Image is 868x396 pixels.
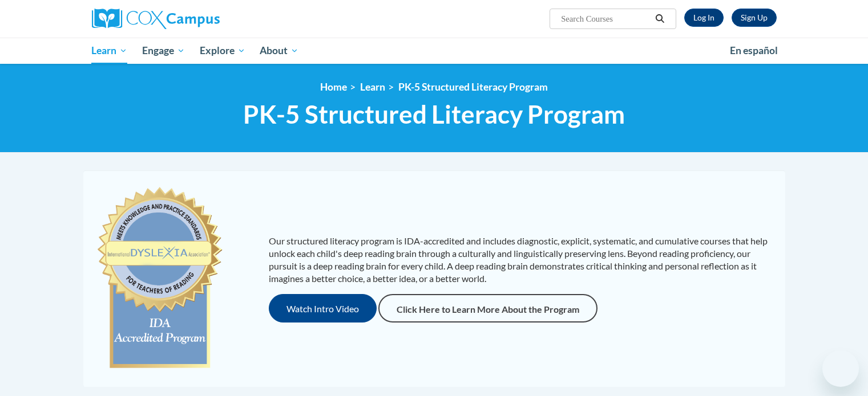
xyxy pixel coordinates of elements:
img: c477cda6-e343-453b-bfce-d6f9e9818e1c.png [95,182,225,375]
a: Engage [135,38,192,64]
p: Our structured literacy program is IDA-accredited and includes diagnostic, explicit, systematic, ... [269,235,774,285]
iframe: Button to launch messaging window [822,350,859,387]
span: PK-5 Structured Literacy Program [243,99,625,129]
button: Search [651,12,668,26]
span: Engage [142,44,185,58]
a: About [252,38,306,64]
span: About [260,44,298,58]
div: Main menu [75,38,794,64]
span: Learn [91,44,127,58]
a: Cox Campus [92,9,309,29]
img: Cox Campus [92,9,220,29]
a: Click Here to Learn More About the Program [378,294,597,322]
a: Log In [684,9,724,27]
a: Register [732,9,777,27]
a: Explore [192,38,253,64]
span: En español [730,44,778,56]
a: PK-5 Structured Literacy Program [398,81,548,93]
a: En español [722,39,785,63]
input: Search Courses [560,12,651,26]
button: Watch Intro Video [269,294,377,322]
a: Learn [84,38,135,64]
span: Explore [200,44,245,58]
a: Learn [360,81,385,93]
a: Home [320,81,347,93]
